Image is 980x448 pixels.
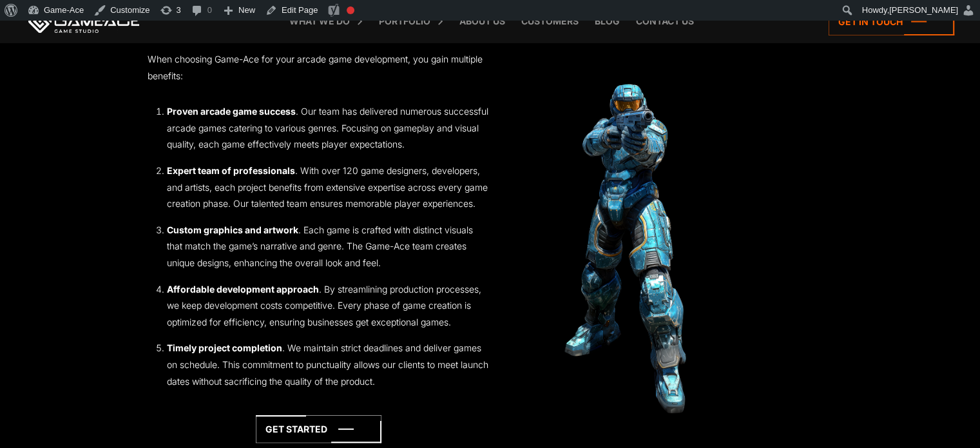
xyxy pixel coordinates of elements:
[167,222,490,271] li: . Each game is crafted with distinct visuals that match the game’s narrative and genre. The Game-...
[167,224,298,235] strong: Custom graphics and artwork
[347,6,354,14] div: Focus keyphrase not set
[889,5,958,15] span: [PERSON_NAME]
[167,165,295,176] strong: Expert team of professionals
[167,162,490,212] li: . With over 120 game designers, developers, and artists, each project benefits from extensive exp...
[167,342,282,353] strong: Timely project completion
[256,415,381,443] a: Get started
[167,284,319,295] strong: Affordable development approach
[829,8,954,35] a: Get in touch
[167,281,490,331] li: . By streamlining production processes, we keep development costs competitive. Every phase of gam...
[490,72,776,422] img: Benefits arcade game development
[148,51,490,84] p: When choosing Game-Ace for your arcade game development, you gain multiple benefits:
[167,106,296,117] strong: Proven arcade game success
[167,103,490,153] li: . Our team has delivered numerous successful arcade games catering to various genres. Focusing on...
[167,340,490,389] li: . We maintain strict deadlines and deliver games on schedule. This commitment to punctuality allo...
